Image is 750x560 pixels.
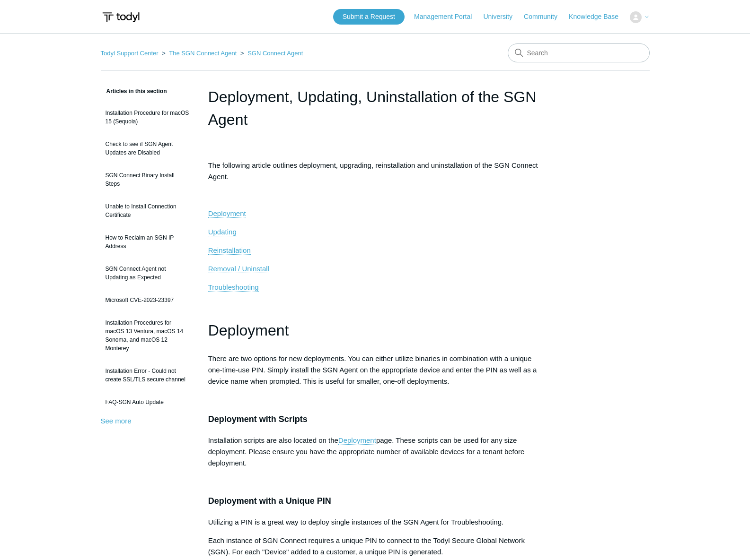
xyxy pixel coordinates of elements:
[208,246,251,255] a: Reinstallation
[333,9,405,25] a: Submit a Request
[524,12,567,22] a: Community
[101,88,167,95] span: Articles in this section
[208,518,504,526] span: Utilizing a PIN is a great way to deploy single instances of the SGN Agent for Troubleshooting.
[101,9,141,26] img: Todyl Support Center Help Center home page
[101,291,194,309] a: Microsoft CVE-2023-23397
[414,12,481,22] a: Management Portal
[208,86,542,131] h1: Deployment, Updating, Uninstallation of the SGN Agent
[208,322,289,339] span: Deployment
[208,414,308,424] span: Deployment with Scripts
[101,362,194,388] a: Installation Error - Could not create SSL/TLS secure channel
[101,104,194,130] a: Installation Procedure for macOS 15 (Sequoia)
[101,135,194,162] a: Check to see if SGN Agent Updates are Disabled
[208,536,525,556] span: Each instance of SGN Connect requires a unique PIN to connect to the Todyl Secure Global Network ...
[101,50,159,57] a: Todyl Support Center
[208,496,331,506] span: Deployment with a Unique PIN
[208,228,237,236] a: Updating
[101,198,194,224] a: Unable to Install Connection Certificate
[238,50,303,57] li: SGN Connect Agent
[208,209,246,217] span: Deployment
[101,260,194,286] a: SGN Connect Agent not Updating as Expected
[169,50,237,57] a: The SGN Connect Agent
[208,436,525,467] span: page. These scripts can be used for any size deployment. Please ensure you have the appropriate n...
[101,417,132,425] a: See more
[208,354,537,385] span: There are two options for new deployments. You can either utilize binaries in combination with a ...
[208,161,538,181] span: The following article outlines deployment, upgrading, reinstallation and uninstallation of the SG...
[208,209,246,218] a: Deployment
[160,50,238,57] li: The SGN Connect Agent
[483,12,521,22] a: University
[208,246,251,254] span: Reinstallation
[247,50,303,57] a: SGN Connect Agent
[208,283,259,292] a: Troubleshooting
[101,50,160,57] li: Todyl Support Center
[338,436,376,445] a: Deployment
[208,228,237,236] span: Updating
[208,283,259,291] span: Troubleshooting
[101,314,194,357] a: Installation Procedures for macOS 13 Ventura, macOS 14 Sonoma, and macOS 12 Monterey
[508,43,650,62] input: Search
[101,166,194,193] a: SGN Connect Binary Install Steps
[208,265,269,273] a: Removal / Uninstall
[208,436,338,444] span: Installation scripts are also located on the
[101,393,194,411] a: FAQ-SGN Auto Update
[569,12,628,22] a: Knowledge Base
[101,229,194,255] a: How to Reclaim an SGN IP Address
